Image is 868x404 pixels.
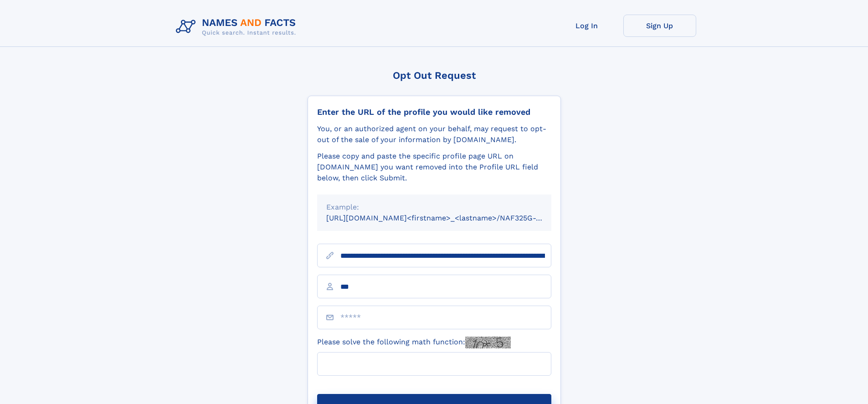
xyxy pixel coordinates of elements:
[317,151,551,184] div: Please copy and paste the specific profile page URL on [DOMAIN_NAME] you want removed into the Pr...
[623,15,696,37] a: Sign Up
[317,123,551,145] div: You, or an authorized agent on your behalf, may request to opt-out of the sale of your informatio...
[317,337,511,348] label: Please solve the following math function:
[172,15,303,39] img: Logo Names and Facts
[308,70,561,81] div: Opt Out Request
[326,214,569,222] small: [URL][DOMAIN_NAME]<firstname>_<lastname>/NAF325G-xxxxxxxx
[550,15,623,37] a: Log In
[326,202,542,213] div: Example:
[317,107,551,117] div: Enter the URL of the profile you would like removed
